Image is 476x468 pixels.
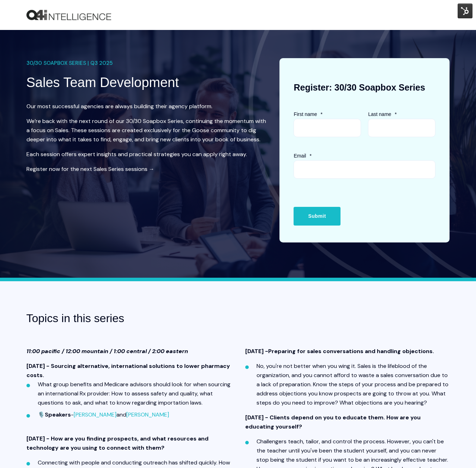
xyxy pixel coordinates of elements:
[26,58,113,68] span: 30/30 SOAPBOX SERIES | Q3 2025
[26,165,269,174] p: Register now for the next Sales Series sessions →
[294,111,317,117] span: First name
[26,102,269,111] p: Our most successful agencies are always building their agency platform.
[26,309,263,327] h3: Topics in this series
[294,72,435,103] h3: Register: 30/30 Soapbox Series
[74,411,116,418] a: [PERSON_NAME]
[26,347,188,355] strong: 11:00 pacific / 12:00 mountain / 1:00 central / 2:00 eastern
[294,207,340,225] input: Submit
[38,410,231,419] li: 🎙️ - and
[26,10,111,20] img: Q4intelligence, LLC logo
[458,4,472,18] img: HubSpot Tools Menu Toggle
[26,362,230,379] strong: [DATE] - Sourcing alternative, international solutions to lower pharmacy costs.
[257,362,450,407] li: No, you're not better when you wing it. Sales is the lifeblood of the organization, and you canno...
[268,347,434,355] span: Preparing for sales conversations and handling objections.
[26,117,269,144] p: We’re back with the next round of our 30/30 Soapbox Series, continuing the momentum with a focus ...
[294,153,306,159] span: Email
[368,111,391,117] span: Last name
[126,411,169,418] a: [PERSON_NAME]
[26,435,209,451] strong: [DATE] - How are you finding prospects, and what resources and technology are you using to connec...
[245,347,268,355] strong: [DATE] -
[45,411,71,418] strong: Speakers
[245,414,421,430] strong: [DATE] - Clients depend on you to educate them. How are you educating yourself?
[26,150,269,159] p: Each session offers expert insights and practical strategies you can apply right away.
[26,74,263,91] h1: Sales Team Development
[38,380,231,407] li: What group benefits and Medicare advisors should look for when sourcing an international Rx provi...
[26,10,111,20] a: Back to Home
